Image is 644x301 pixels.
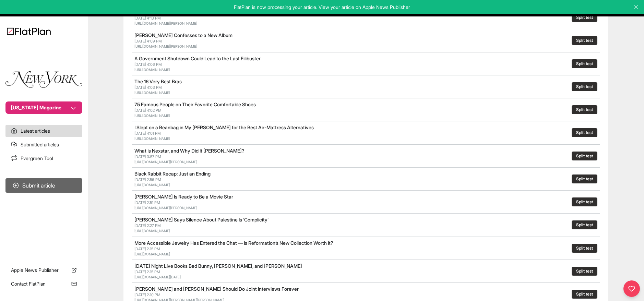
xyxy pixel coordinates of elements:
a: [URL][DOMAIN_NAME][PERSON_NAME] [134,21,197,25]
img: Publication Logo [5,71,82,88]
a: I Slept on a Beanbag in My [PERSON_NAME] for the Best Air-Mattress Alternatives [134,124,314,130]
a: Contact FlatPlan [5,278,82,290]
span: [DATE] 2:51 PM [134,200,160,205]
a: Apple News Publisher [5,264,82,276]
span: [DATE] 2:27 PM [134,223,161,228]
a: Evergreen Tool [5,152,82,165]
a: 75 Famous People on Their Favorite Comfortable Shoes [134,101,256,107]
a: [PERSON_NAME] and [PERSON_NAME] Should Do Joint Interviews Forever [134,286,299,292]
button: [US_STATE] Magazine [5,101,82,114]
a: [URL][DOMAIN_NAME] [134,68,170,72]
a: [URL][DOMAIN_NAME] [134,252,170,256]
span: [DATE] 3:57 PM [134,154,161,159]
span: [DATE] 4:03 PM [134,85,162,90]
span: [DATE] 4:13 PM [134,16,161,21]
a: [DATE] Night Live Books Bad Bunny, [PERSON_NAME], and [PERSON_NAME] [134,263,302,269]
button: Submit article [5,178,82,193]
a: The 16 Very Best Bras [134,79,182,84]
a: What Is Nexstar, and Why Did It [PERSON_NAME]? [134,148,245,154]
button: Split test [572,36,597,45]
span: [DATE] 4:09 PM [134,39,162,44]
span: [DATE] 4:06 PM [134,62,162,67]
a: [URL][DOMAIN_NAME] [134,183,170,187]
a: Submitted articles [5,139,82,151]
span: [DATE] 2:56 PM [134,177,161,182]
span: [DATE] 2:10 PM [134,292,160,297]
span: [DATE] 2:15 PM [134,246,160,251]
button: Split test [572,82,597,91]
a: Latest articles [5,125,82,137]
a: [URL][DOMAIN_NAME][PERSON_NAME] [134,160,197,164]
span: [DATE] 4:02 PM [134,108,162,113]
button: Split test [572,244,597,253]
a: [URL][DOMAIN_NAME] [134,229,170,233]
button: Split test [572,174,597,183]
a: [URL][DOMAIN_NAME] [134,136,170,141]
button: Split test [572,267,597,276]
a: [URL][DOMAIN_NAME][PERSON_NAME] [134,206,197,210]
button: Split test [572,220,597,229]
a: Black Rabbit Recap: Just an Ending [134,171,211,177]
button: Split test [572,128,597,137]
button: Split test [572,59,597,68]
a: [URL][DOMAIN_NAME] [134,113,170,118]
a: [URL][DOMAIN_NAME] [134,91,170,95]
button: Split test [572,13,597,22]
a: [URL][DOMAIN_NAME][DATE] [134,275,181,279]
a: [URL][DOMAIN_NAME][PERSON_NAME] [134,44,197,48]
a: A Government Shutdown Could Lead to the Last Filibuster [134,56,261,61]
button: Split test [572,290,597,299]
p: FlatPlan is now processing your article. View your article on Apple News Publisher [5,4,639,11]
a: More Accessible Jewelry Has Entered the Chat — Is Reformation’s New Collection Worth It? [134,240,333,246]
a: [PERSON_NAME] Says Silence About Palestine Is ‘Complicity’ [134,217,269,222]
button: Split test [572,152,597,160]
span: [DATE] 4:01 PM [134,131,161,136]
button: Split test [572,105,597,114]
a: [PERSON_NAME] Confesses to a New Album [134,32,232,38]
img: Logo [7,27,51,35]
a: [PERSON_NAME] Is Ready to Be a Movie Star [134,194,233,200]
span: [DATE] 2:15 PM [134,269,160,274]
button: Split test [572,197,597,206]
